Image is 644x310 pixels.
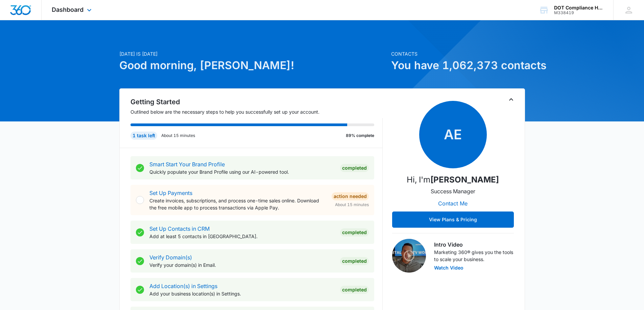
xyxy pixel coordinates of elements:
a: Add Location(s) in Settings [149,283,217,289]
a: Verify Domain(s) [149,254,192,261]
p: Marketing 360® gives you the tools to scale your business. [434,249,514,263]
div: Completed [340,257,369,265]
img: Intro Video [392,239,426,273]
span: AE [419,101,487,168]
p: Add at least 5 contacts in [GEOGRAPHIC_DATA]. [149,233,335,240]
div: 1 task left [130,132,157,140]
div: Completed [340,286,369,294]
strong: [PERSON_NAME] [430,175,499,185]
span: Dashboard [52,6,84,13]
p: 89% complete [346,133,374,139]
p: Contacts [391,50,525,57]
p: About 15 minutes [161,133,195,139]
p: Success Manager [431,187,475,195]
p: Verify your domain(s) in Email. [149,261,335,269]
p: Hi, I'm [407,174,499,186]
button: View Plans & Pricing [392,212,514,228]
div: account id [554,10,603,15]
span: About 15 minutes [335,202,369,208]
button: Toggle Collapse [507,95,515,104]
div: Completed [340,228,369,236]
p: Add your business location(s) in Settings. [149,290,335,297]
p: Create invoices, subscriptions, and process one-time sales online. Download the free mobile app t... [149,197,326,211]
a: Set Up Contacts in CRM [149,225,210,232]
button: Watch Video [434,265,463,270]
div: account name [554,5,603,10]
div: Action Needed [332,192,369,200]
div: Completed [340,164,369,172]
button: Contact Me [431,195,474,212]
a: Set Up Payments [149,190,192,196]
p: Outlined below are the necessary steps to help you successfully set up your account. [130,108,383,115]
h1: You have 1,062,373 contacts [391,57,525,74]
p: Quickly populate your Brand Profile using our AI-powered tool. [149,168,335,175]
a: Smart Start Your Brand Profile [149,161,225,168]
h1: Good morning, [PERSON_NAME]! [119,57,387,74]
h2: Getting Started [130,97,383,107]
h3: Intro Video [434,241,514,249]
p: [DATE] is [DATE] [119,50,387,57]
